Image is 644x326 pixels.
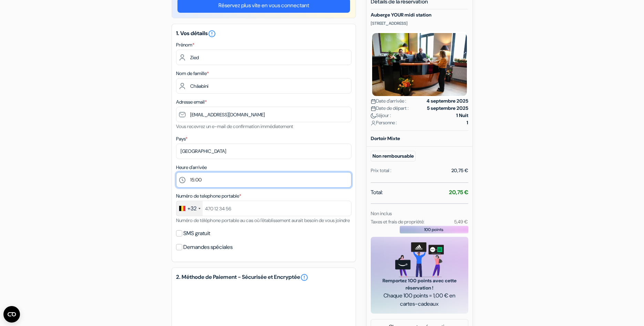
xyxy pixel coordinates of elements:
span: Personne : [371,119,397,126]
a: error_outline [300,273,308,282]
span: Chaque 100 points = 1,00 € en cartes-cadeaux [379,292,460,308]
img: gift_card_hero_new.png [395,242,444,277]
input: 470 12 34 56 [176,201,351,216]
input: Entrer adresse e-mail [176,107,351,122]
input: Entrer le nom de famille [176,78,351,94]
img: moon.svg [371,113,376,118]
strong: 20,75 € [449,189,468,196]
strong: 5 septembre 2025 [427,105,468,112]
small: Taxes et frais de propriété: [371,219,425,225]
small: Numéro de téléphone portable au cas où l'établissement aurait besoin de vous joindre [176,217,350,223]
label: Numéro de telephone portable [176,192,241,200]
div: Prix total : [371,167,391,174]
button: Ouvrir le widget CMP [3,306,20,323]
label: Adresse email [176,98,207,106]
label: Prénom [176,41,194,49]
small: 5,49 € [454,219,468,225]
small: Non inclus [371,210,392,217]
h5: 1. Vos détails [176,30,351,38]
strong: 1 [467,119,468,126]
input: Entrez votre prénom [176,50,351,65]
span: Remportez 100 points avec cette réservation ! [379,277,460,292]
b: Dortoir Mixte [371,135,400,141]
small: Non remboursable [371,151,416,161]
span: 100 points [424,227,443,233]
div: +32 [187,204,196,213]
strong: 1 Nuit [456,112,468,119]
h5: Auberge YOUR midi station [371,12,468,18]
i: error_outline [208,30,216,38]
label: Demandes spéciales [183,242,233,252]
span: Date de départ : [371,105,409,112]
label: Nom de famille [176,70,209,77]
small: Vous recevrez un e-mail de confirmation immédiatement [176,123,293,129]
span: Total: [371,188,383,197]
label: SMS gratuit [183,229,210,238]
img: user_icon.svg [371,120,376,126]
label: Heure d'arrivée [176,164,207,171]
a: error_outline [208,30,216,37]
strong: 4 septembre 2025 [427,97,468,105]
span: Date d'arrivée : [371,97,406,105]
label: Pays [176,135,187,143]
h5: 2. Méthode de Paiement - Sécurisée et Encryptée [176,273,351,282]
img: calendar.svg [371,106,376,111]
p: [STREET_ADDRESS] [371,21,468,26]
div: Belgium (België): +32 [176,201,203,216]
span: Séjour : [371,112,391,119]
img: calendar.svg [371,99,376,104]
div: 20,75 € [451,167,468,174]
